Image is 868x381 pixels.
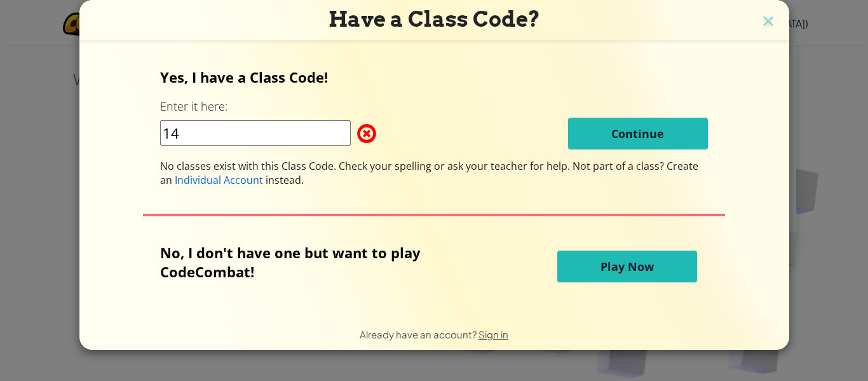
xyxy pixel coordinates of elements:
label: Enter it here: [160,99,227,114]
span: Already have an account? [360,328,478,340]
span: Not part of a class? Create an [160,159,698,187]
p: No, I don't have one but want to play CodeCombat! [160,243,483,281]
button: Continue [568,118,708,149]
p: Yes, I have a Class Code! [160,67,708,87]
span: No classes exist with this Class Code. Check your spelling or ask your teacher for help. [160,159,573,173]
span: Play Now [600,259,654,274]
a: Sign in [478,328,508,340]
span: Have a Class Code? [329,6,540,32]
span: instead. [263,173,304,187]
button: Play Now [557,251,697,282]
img: close icon [760,13,776,32]
span: Individual Account [175,173,263,187]
span: Continue [611,126,664,141]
